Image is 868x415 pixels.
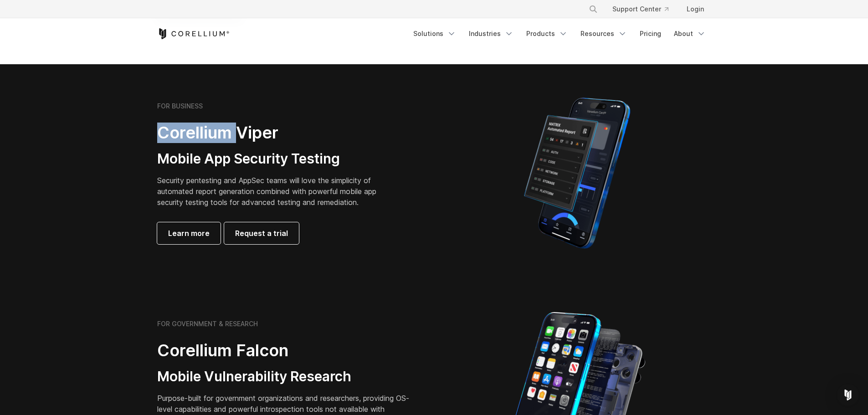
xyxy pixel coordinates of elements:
[157,102,203,110] h6: FOR BUSINESS
[585,1,601,17] button: Search
[634,26,667,42] a: Pricing
[157,320,258,328] h6: FOR GOVERNMENT & RESEARCH
[668,26,711,42] a: About
[157,222,221,244] a: Learn more
[508,93,646,253] img: Corellium MATRIX automated report on iPhone showing app vulnerability test results across securit...
[224,222,299,244] a: Request a trial
[157,175,390,208] p: Security pentesting and AppSec teams will love the simplicity of automated report generation comb...
[605,1,676,17] a: Support Center
[235,228,288,239] span: Request a trial
[157,123,390,143] h2: Corellium Viper
[168,228,210,239] span: Learn more
[679,1,711,17] a: Login
[408,26,711,42] div: Navigation Menu
[157,150,390,168] h3: Mobile App Security Testing
[578,1,711,17] div: Navigation Menu
[837,384,859,406] div: Open Intercom Messenger
[157,340,412,361] h2: Corellium Falcon
[463,26,519,42] a: Industries
[408,26,462,42] a: Solutions
[157,28,230,39] a: Corellium Home
[521,26,573,42] a: Products
[575,26,632,42] a: Resources
[157,368,412,385] h3: Mobile Vulnerability Research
